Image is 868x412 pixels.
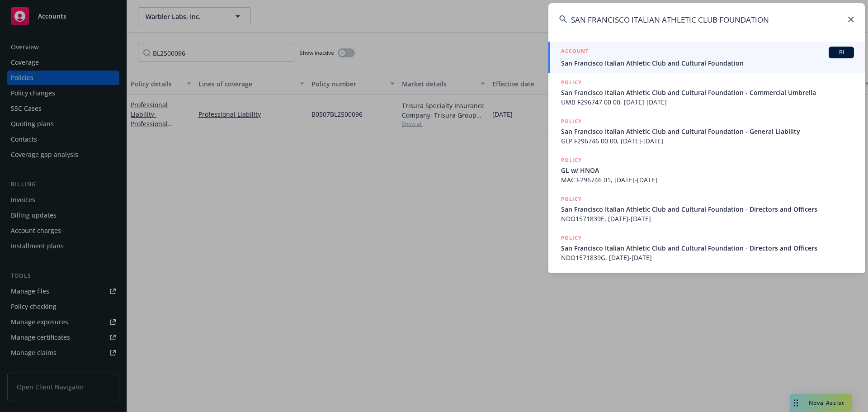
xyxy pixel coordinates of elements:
a: POLICYSan Francisco Italian Athletic Club and Cultural Foundation - Directors and OfficersNDO1571... [548,228,865,267]
span: San Francisco Italian Athletic Club and Cultural Foundation - Commercial Umbrella [561,88,854,97]
span: NDO1571839G, [DATE]-[DATE] [561,253,854,262]
span: BI [832,48,850,57]
a: ACCOUNTBISan Francisco Italian Athletic Club and Cultural Foundation [548,42,865,73]
span: UMB F296747 00 00, [DATE]-[DATE] [561,97,854,107]
input: Search... [548,3,865,36]
span: San Francisco Italian Athletic Club and Cultural Foundation - General Liability [561,127,854,136]
span: GL w/ HNOA [561,166,854,175]
span: MAC F296746 01, [DATE]-[DATE] [561,175,854,185]
span: GLP F296746 00 00, [DATE]-[DATE] [561,136,854,146]
h5: ACCOUNT [561,47,589,57]
a: POLICYSan Francisco Italian Athletic Club and Cultural Foundation - General LiabilityGLP F296746 ... [548,112,865,151]
span: San Francisco Italian Athletic Club and Cultural Foundation - Directors and Officers [561,243,854,253]
a: POLICYSan Francisco Italian Athletic Club and Cultural Foundation - Commercial UmbrellaUMB F29674... [548,73,865,112]
h5: POLICY [561,78,582,87]
a: POLICYGL w/ HNOAMAC F296746 01, [DATE]-[DATE] [548,151,865,189]
h5: POLICY [561,194,582,204]
a: POLICYSan Francisco Italian Athletic Club and Cultural Foundation - Directors and OfficersNDO1571... [548,189,865,228]
span: San Francisco Italian Athletic Club and Cultural Foundation - Directors and Officers [561,204,854,214]
h5: POLICY [561,156,582,165]
h5: POLICY [561,233,582,242]
span: NDO1571839E, [DATE]-[DATE] [561,214,854,223]
span: San Francisco Italian Athletic Club and Cultural Foundation [561,58,854,68]
h5: POLICY [561,117,582,126]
